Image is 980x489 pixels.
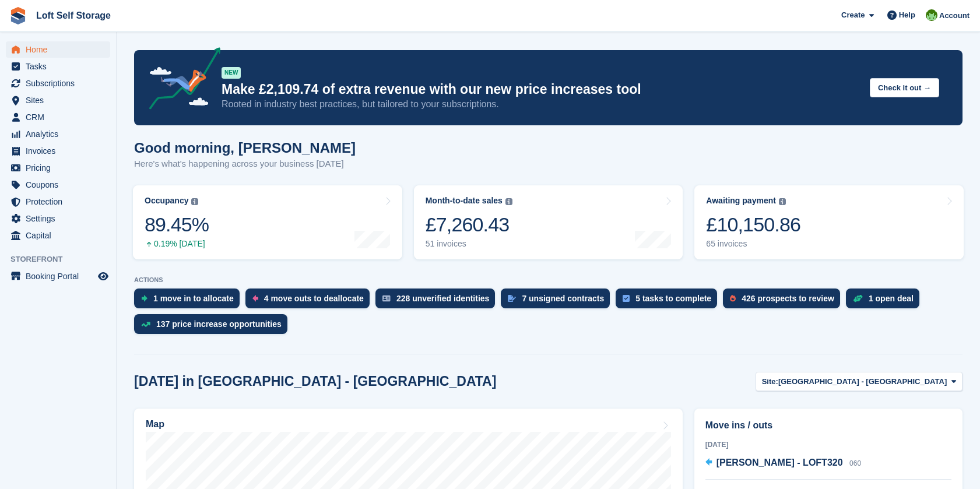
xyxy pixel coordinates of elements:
[134,289,245,314] a: 1 move in to allocate
[899,9,915,21] span: Help
[26,41,96,58] span: Home
[9,7,27,24] img: stora-icon-8386f47178a22dfd0bd8f6a31ec36ba5ce8667c1dd55bd0f319d3a0aa187defe.svg
[146,419,164,430] h2: Map
[623,295,630,302] img: task-75834270c22a3079a89374b754ae025e5fb1db73e45f91037f5363f120a921f8.svg
[396,294,490,303] div: 228 unverified identities
[762,376,778,388] span: Site:
[134,374,496,389] h2: [DATE] in [GEOGRAPHIC_DATA] - [GEOGRAPHIC_DATA]
[853,294,863,302] img: deal-1b604bf984904fb50ccaf53a9ad4b4a5d6e5aea283cecdc64d6e3604feb123c2.svg
[508,295,516,302] img: contract_signature_icon-13c848040528278c33f63329250d36e43548de30e8caae1d1a13099fd9432cc5.svg
[153,294,234,303] div: 1 move in to allocate
[869,294,914,303] div: 1 open deal
[26,227,96,244] span: Capital
[6,75,110,92] a: menu
[694,185,964,259] a: Awaiting payment £10,150.86 65 invoices
[222,98,860,111] p: Rooted in industry best practices, but tailored to your subscriptions.
[414,185,683,259] a: Month-to-date sales £7,260.43 51 invoices
[26,194,96,210] span: Protection
[426,196,503,206] div: Month-to-date sales
[501,289,616,314] a: 7 unsigned contracts
[31,6,115,25] a: Loft Self Storage
[264,294,364,303] div: 4 move outs to deallocate
[96,269,110,283] a: Preview store
[6,58,110,75] a: menu
[134,157,356,171] p: Here's what's happening across your business [DATE]
[222,81,860,98] p: Make £2,109.74 of extra revenue with our new price increases tool
[6,227,110,244] a: menu
[926,9,937,21] img: James Johnson
[26,160,96,176] span: Pricing
[26,75,96,92] span: Subscriptions
[26,210,96,227] span: Settings
[742,294,834,303] div: 426 prospects to review
[705,456,861,471] a: [PERSON_NAME] - LOFT320 060
[705,418,951,432] h2: Move ins / outs
[706,213,800,237] div: £10,150.86
[134,140,356,156] h1: Good morning, [PERSON_NAME]
[10,254,116,265] span: Storefront
[730,295,736,302] img: prospect-51fa495bee0391a8d652442698ab0144808aea92771e9ea1ae160a38d050c398.svg
[375,289,501,314] a: 228 unverified identities
[6,160,110,176] a: menu
[26,58,96,75] span: Tasks
[6,41,110,58] a: menu
[6,268,110,284] a: menu
[706,239,800,249] div: 65 invoices
[191,198,198,205] img: icon-info-grey-7440780725fd019a000dd9b08b2336e03edf1995a4989e88bcd33f0948082b44.svg
[6,210,110,227] a: menu
[723,289,846,314] a: 426 prospects to review
[6,126,110,142] a: menu
[756,372,963,391] button: Site: [GEOGRAPHIC_DATA] - [GEOGRAPHIC_DATA]
[706,196,776,206] div: Awaiting payment
[26,126,96,142] span: Analytics
[505,198,512,205] img: icon-info-grey-7440780725fd019a000dd9b08b2336e03edf1995a4989e88bcd33f0948082b44.svg
[145,213,209,237] div: 89.45%
[141,322,150,327] img: price_increase_opportunities-93ffe204e8149a01c8c9dc8f82e8f89637d9d84a8eef4429ea346261dce0b2c0.svg
[779,198,786,205] img: icon-info-grey-7440780725fd019a000dd9b08b2336e03edf1995a4989e88bcd33f0948082b44.svg
[778,376,947,388] span: [GEOGRAPHIC_DATA] - [GEOGRAPHIC_DATA]
[133,185,402,259] a: Occupancy 89.45% 0.19% [DATE]
[6,143,110,159] a: menu
[26,109,96,125] span: CRM
[870,78,939,97] button: Check it out →
[426,213,512,237] div: £7,260.43
[705,439,951,450] div: [DATE]
[26,143,96,159] span: Invoices
[522,294,604,303] div: 7 unsigned contracts
[141,295,147,302] img: move_ins_to_allocate_icon-fdf77a2bb77ea45bf5b3d319d69a93e2d87916cf1d5bf7949dd705db3b84f3ca.svg
[26,268,96,284] span: Booking Portal
[222,67,241,79] div: NEW
[156,319,282,329] div: 137 price increase opportunities
[134,276,963,284] p: ACTIONS
[145,239,209,249] div: 0.19% [DATE]
[616,289,723,314] a: 5 tasks to complete
[245,289,375,314] a: 4 move outs to deallocate
[26,177,96,193] span: Coupons
[6,194,110,210] a: menu
[26,92,96,108] span: Sites
[635,294,711,303] div: 5 tasks to complete
[849,459,861,467] span: 060
[426,239,512,249] div: 51 invoices
[139,47,221,114] img: price-adjustments-announcement-icon-8257ccfd72463d97f412b2fc003d46551f7dbcb40ab6d574587a9cd5c0d94...
[716,458,843,467] span: [PERSON_NAME] - LOFT320
[841,9,865,21] span: Create
[939,10,970,22] span: Account
[6,109,110,125] a: menu
[846,289,925,314] a: 1 open deal
[382,295,391,302] img: verify_identity-adf6edd0f0f0b5bbfe63781bf79b02c33cf7c696d77639b501bdc392416b5a36.svg
[6,177,110,193] a: menu
[6,92,110,108] a: menu
[134,314,293,340] a: 137 price increase opportunities
[145,196,188,206] div: Occupancy
[252,295,258,302] img: move_outs_to_deallocate_icon-f764333ba52eb49d3ac5e1228854f67142a1ed5810a6f6cc68b1a99e826820c5.svg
